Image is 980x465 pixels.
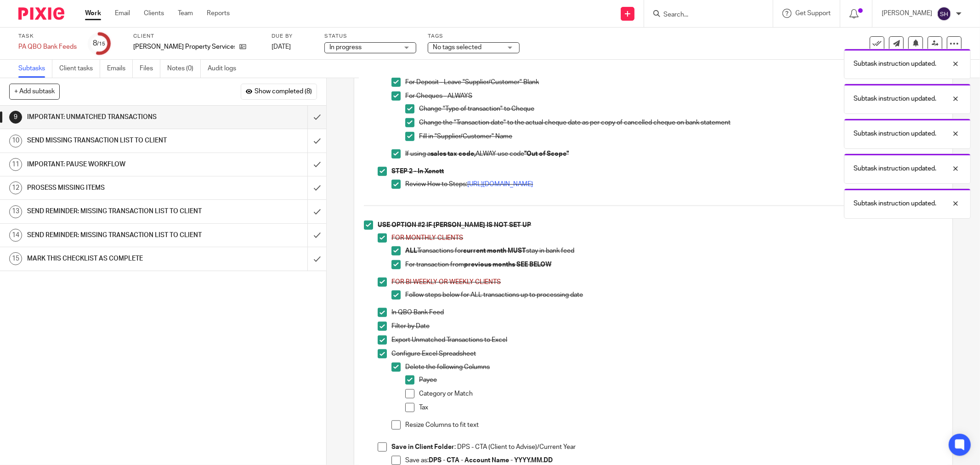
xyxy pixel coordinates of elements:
[272,33,313,40] label: Due by
[18,42,77,51] div: PA QBO Bank Feeds
[391,335,943,345] p: Export Unmatched Transactions to Excel
[405,149,943,159] p: If using a ALWAY use code
[419,375,943,385] p: Payee
[391,442,943,452] p: : DPS - CTA (Client to Advise)/Current Year
[391,168,444,175] strong: STEP 2 - In Xenett
[937,6,952,21] img: svg%3E
[272,44,291,50] span: [DATE]
[391,308,943,317] p: In QBO Bank Feed
[329,44,362,51] span: In progress
[419,389,943,398] p: Category or Match
[107,60,133,78] a: Emails
[9,181,22,194] div: 12
[463,248,506,254] strong: current month
[464,261,551,268] strong: previous months SEE BELOW
[854,199,936,208] p: Subtask instruction updated.
[59,60,100,78] a: Client tasks
[431,151,476,157] strong: sales tax code,
[93,38,106,49] div: 8
[405,78,943,87] p: For Deposit - Leave "Supplier/Customer" Blank
[27,228,208,242] h1: SEND REMINDER: MISSING TRANSACTION LIST TO CLIENT
[428,33,520,40] label: Tags
[405,91,943,101] p: For Cheques - ALWAYS
[405,363,943,372] p: Delete the following Columns
[854,59,936,68] p: Subtask instruction updated.
[854,94,936,103] p: Subtask instruction updated.
[405,180,943,189] p: Review How to Steps:
[854,129,936,138] p: Subtask instruction updated.
[324,33,416,40] label: Status
[419,118,943,127] p: Change the "Transaction date" to the actual cheque date as per copy of cancelled cheque on bank s...
[429,457,553,464] strong: DPS - CTA - Account Name - YYYY.MM.DD
[27,181,208,195] h1: PROSESS MISSING ITEMS
[207,9,230,18] a: Reports
[391,235,463,241] span: FOR MONTHLY CLIENTS
[9,229,22,242] div: 14
[378,222,531,228] strong: USE OPTION #2 IF [PERSON_NAME] IS NOT SET UP
[133,33,260,40] label: Client
[115,9,130,18] a: Email
[9,158,22,171] div: 11
[27,110,208,124] h1: IMPORTANT: UNMATCHED TRANSACTIONS
[433,44,482,51] span: No tags selected
[9,205,22,218] div: 13
[391,349,943,358] p: Configure Excel Spreadsheet
[18,7,64,20] img: Pixie
[391,322,943,331] p: Filter by Date
[405,290,943,300] p: Follow steps below for ALL transactions up to processing date
[140,60,160,78] a: Files
[467,181,533,187] a: [URL][DOMAIN_NAME]
[27,158,208,171] h1: IMPORTANT: PAUSE WORKFLOW
[133,42,235,51] p: [PERSON_NAME] Property Services Inc.
[27,134,208,147] h1: SEND MISSING TRANSACTION LIST TO CLIENT
[241,84,317,99] button: Show completed (8)
[405,420,943,430] p: Resize Columns to fit text
[419,403,943,412] p: Tax
[208,60,243,78] a: Audit logs
[854,164,936,173] p: Subtask instruction updated.
[97,41,106,46] small: /15
[405,248,417,254] strong: ALL
[419,104,943,113] p: Change "Type of transaction" to Cheque
[178,9,193,18] a: Team
[9,252,22,265] div: 15
[391,279,501,285] span: FOR BI-WEEKLY OR WEEKLY CLIENTS
[18,33,77,40] label: Task
[85,9,101,18] a: Work
[255,88,312,96] span: Show completed (8)
[405,260,943,269] p: For transaction from
[508,248,526,254] strong: MUST
[9,135,22,147] div: 10
[419,132,943,141] p: Fill in "Supplier/Customer" Name
[405,456,943,465] p: Save as:
[9,111,22,124] div: 9
[18,60,52,78] a: Subtasks
[27,204,208,218] h1: SEND REMINDER: MISSING TRANSACTION LIST TO CLIENT
[27,252,208,266] h1: MARK THIS CHECKLIST AS COMPLETE
[167,60,201,78] a: Notes (0)
[405,246,943,255] p: Transactions for stay in bank feed
[391,444,454,450] strong: Save in Client Folder
[9,84,60,99] button: + Add subtask
[144,9,164,18] a: Clients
